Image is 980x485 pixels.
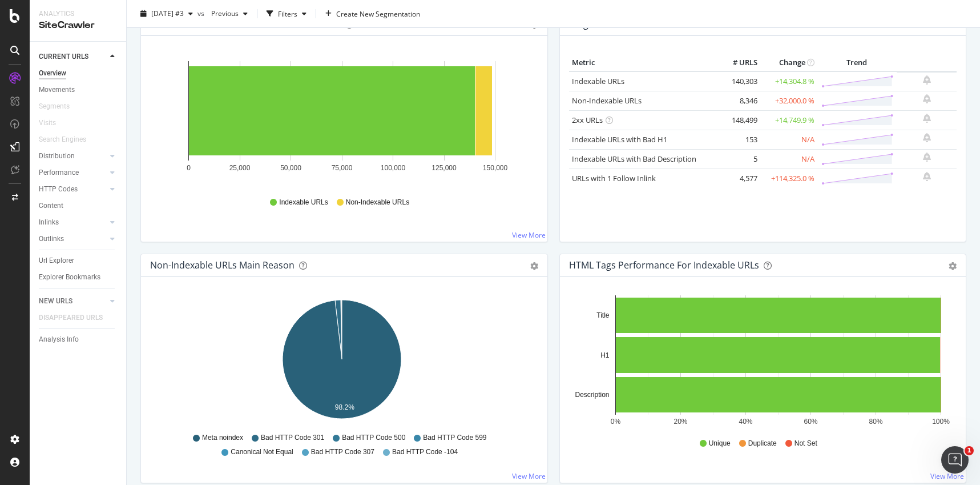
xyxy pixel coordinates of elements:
span: Bad HTTP Code 307 [311,447,374,457]
td: +14,304.8 % [760,71,817,91]
span: 2025 Sep. 4th #3 [151,9,184,18]
div: CURRENT URLS [39,51,88,63]
div: NEW URLS [39,295,72,307]
td: +114,325.0 % [760,169,817,188]
button: Create New Segmentation [321,5,425,23]
text: 0 [187,164,191,172]
span: Bad HTTP Code 599 [423,433,486,443]
div: Segments [39,101,70,113]
iframe: Intercom live chat [941,446,969,474]
span: Meta noindex [202,433,243,443]
a: Indexable URLs [572,76,624,86]
td: 4,577 [715,169,760,188]
svg: A chart. [150,54,534,187]
span: Non-Indexable URLs [346,198,409,207]
a: Explorer Bookmarks [39,271,118,283]
div: Analytics [39,9,117,19]
td: 5 [715,149,760,169]
span: vs [197,9,207,18]
text: H1 [600,351,610,359]
div: Search Engines [39,134,86,146]
span: Bad HTTP Code 500 [342,433,405,443]
div: HTTP Codes [39,183,78,195]
td: N/A [760,149,817,169]
a: Url Explorer [39,255,118,267]
text: Title [596,311,610,319]
a: Indexable URLs with Bad Description [572,154,696,164]
a: Overview [39,67,118,79]
text: 100,000 [381,164,406,172]
button: Previous [207,5,252,23]
div: bell-plus [923,75,931,85]
div: DISAPPEARED URLS [39,312,103,324]
text: 75,000 [332,164,353,172]
text: 150,000 [483,164,508,172]
text: 40% [739,418,752,426]
div: SiteCrawler [39,19,117,32]
td: 153 [715,130,760,149]
button: [DATE] #3 [136,5,197,23]
div: bell-plus [923,153,931,162]
span: Bad HTTP Code 301 [261,433,324,443]
div: Url Explorer [39,255,74,267]
div: Inlinks [39,217,59,229]
svg: A chart. [569,295,953,428]
a: DISAPPEARED URLS [39,312,114,324]
div: bell-plus [923,94,931,103]
text: 100% [932,418,950,426]
td: N/A [760,130,817,149]
div: gear [949,262,957,270]
div: Distribution [39,150,75,162]
text: 25,000 [229,164,251,172]
div: Outlinks [39,233,64,245]
text: 0% [610,418,620,426]
a: Search Engines [39,134,98,146]
td: 8,346 [715,91,760,110]
span: Not Set [795,439,817,448]
div: Content [39,200,63,212]
th: # URLS [715,54,760,71]
a: Indexable URLs with Bad H1 [572,134,667,145]
text: 50,000 [280,164,301,172]
a: Performance [39,167,107,179]
th: Metric [569,54,715,71]
a: Non-Indexable URLs [572,95,642,106]
a: Distribution [39,150,107,162]
div: HTML Tags Performance for Indexable URLs [569,259,759,271]
a: Inlinks [39,217,107,229]
text: 80% [869,418,882,426]
a: 2xx URLs [572,115,603,125]
text: 60% [804,418,817,426]
svg: A chart. [150,295,534,428]
span: Bad HTTP Code -104 [392,447,458,457]
td: 148,499 [715,110,760,130]
a: View More [512,471,546,481]
button: Filters [262,5,311,23]
div: bell-plus [923,133,931,142]
div: Performance [39,167,79,179]
text: Description [575,391,609,399]
div: Overview [39,67,66,79]
div: bell-plus [923,172,931,181]
span: Unique [709,439,731,448]
a: Movements [39,84,118,96]
div: Filters [278,9,297,18]
th: Change [760,54,817,71]
a: Segments [39,101,81,113]
a: View More [512,230,546,240]
span: Previous [207,9,239,18]
span: Indexable URLs [279,198,328,207]
div: Movements [39,84,75,96]
a: CURRENT URLS [39,51,107,63]
a: View More [930,471,964,481]
div: Explorer Bookmarks [39,271,100,283]
a: HTTP Codes [39,183,107,195]
div: Visits [39,117,56,129]
a: Content [39,200,118,212]
div: bell-plus [923,114,931,123]
th: Trend [817,54,897,71]
div: Non-Indexable URLs Main Reason [150,259,295,271]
